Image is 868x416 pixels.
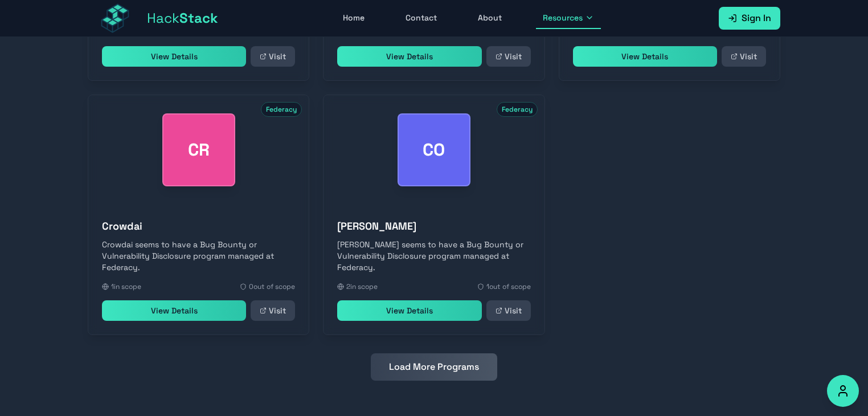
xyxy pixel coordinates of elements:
span: Federacy [497,102,538,117]
a: Contact [399,7,444,29]
a: View Details [102,46,246,67]
span: 0 out of scope [249,282,295,291]
span: Resources [543,12,583,23]
h3: Crowdai [102,218,295,234]
button: Load More Programs [371,353,497,381]
div: Crowdai [162,113,235,186]
a: About [471,7,509,29]
div: Cooper [398,113,470,186]
a: Visit [251,46,295,67]
a: View Details [337,46,481,67]
a: View Details [573,46,717,67]
a: Visit [486,46,531,67]
a: Sign In [719,7,780,30]
a: Visit [251,300,295,321]
h3: [PERSON_NAME] [337,218,530,234]
span: Stack [179,9,218,27]
a: View Details [102,300,246,321]
p: [PERSON_NAME] seems to have a Bug Bounty or Vulnerability Disclosure program managed at Federacy. [337,239,530,273]
a: Home [336,7,371,29]
a: Visit [486,300,531,321]
a: Visit [722,46,766,67]
span: Federacy [261,102,302,117]
span: Sign In [742,11,771,25]
span: 2 in scope [346,282,378,291]
span: 1 out of scope [486,282,531,291]
p: Crowdai seems to have a Bug Bounty or Vulnerability Disclosure program managed at Federacy. [102,239,295,273]
button: Accessibility Options [827,375,859,407]
span: 1 in scope [111,282,141,291]
a: View Details [337,300,481,321]
button: Resources [536,7,601,29]
span: Hack [147,9,218,27]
